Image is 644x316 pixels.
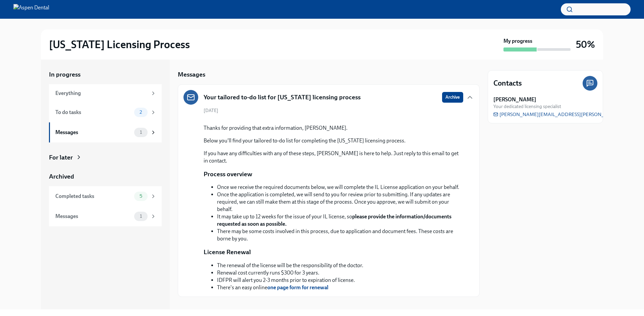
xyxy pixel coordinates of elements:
[217,191,463,213] li: Once the application is completed, we will send to you for review prior to submitting. If any upd...
[136,110,146,115] span: 2
[49,153,73,162] div: For later
[204,170,252,179] p: Process overview
[267,284,328,291] a: one page form for renewal
[204,124,463,132] p: Thanks for providing that extra information, [PERSON_NAME].
[217,262,363,269] li: The renewal of the license will be the responsibility of the doctor.
[204,93,361,102] h5: Your tailored to-do list for [US_STATE] licensing process
[217,277,363,284] li: IDFPR will alert you 2-3 months prior to expiration of license.
[217,284,363,291] li: There's an easy online
[204,107,218,114] span: [DATE]
[136,130,146,135] span: 1
[49,186,162,206] a: Completed tasks5
[49,122,162,142] a: Messages1
[442,92,463,103] button: Archive
[49,206,162,226] a: Messages1
[136,194,146,199] span: 5
[178,70,205,79] h5: Messages
[49,153,162,162] a: For later
[204,248,251,256] p: License Renewal
[503,37,532,45] strong: My progress
[493,96,536,103] strong: [PERSON_NAME]
[217,213,463,228] li: It may take up to 12 weeks for the issue of your IL license, so
[204,137,463,144] p: Below you'll find your tailored to-do list for completing the [US_STATE] licensing process.
[55,213,131,220] div: Messages
[55,129,131,136] div: Messages
[55,109,131,116] div: To do tasks
[493,103,561,110] span: Your dedicated licensing specialist
[49,84,162,102] a: Everything
[55,193,131,200] div: Completed tasks
[204,150,463,165] p: If you have any difficulties with any of these steps, [PERSON_NAME] is here to help. Just reply t...
[49,172,162,181] a: Archived
[49,38,190,51] h2: [US_STATE] Licensing Process
[576,38,595,50] h3: 50%
[55,90,148,97] div: Everything
[49,102,162,122] a: To do tasks2
[136,214,146,219] span: 1
[493,78,522,88] h4: Contacts
[217,228,463,242] li: There may be some costs involved in this process, due to application and document fees. These cos...
[49,70,162,79] a: In progress
[217,269,363,277] li: Renewal cost currently runs $300 for 3 years.
[13,4,49,15] img: Aspen Dental
[217,184,463,191] li: Once we receive the required documents below, we will complete the IL License application on your...
[445,94,460,101] span: Archive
